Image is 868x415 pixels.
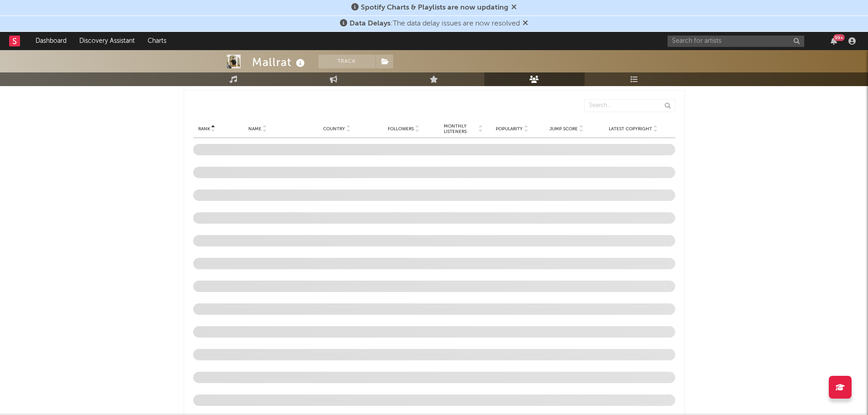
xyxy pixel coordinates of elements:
span: Data Delays [349,20,390,27]
span: : The data delay issues are now resolved [349,20,520,27]
a: Charts [141,32,173,50]
div: Mallrat [252,55,307,70]
button: 99+ [831,37,837,45]
span: Popularity [496,126,523,132]
span: Jump Score [550,126,578,132]
a: Discovery Assistant [73,32,141,50]
span: Spotify Charts & Playlists are now updating [361,4,508,11]
input: Search for artists [668,36,804,47]
span: Dismiss [523,20,528,27]
span: Rank [198,126,210,132]
input: Search... [584,99,675,112]
span: Name [248,126,262,132]
span: Dismiss [511,4,517,11]
span: Country [323,126,345,132]
span: Latest Copyright [609,126,652,132]
button: Track [318,55,375,68]
a: Dashboard [29,32,73,50]
span: Followers [388,126,414,132]
div: 99 + [833,34,845,41]
span: Monthly Listeners [433,123,477,134]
